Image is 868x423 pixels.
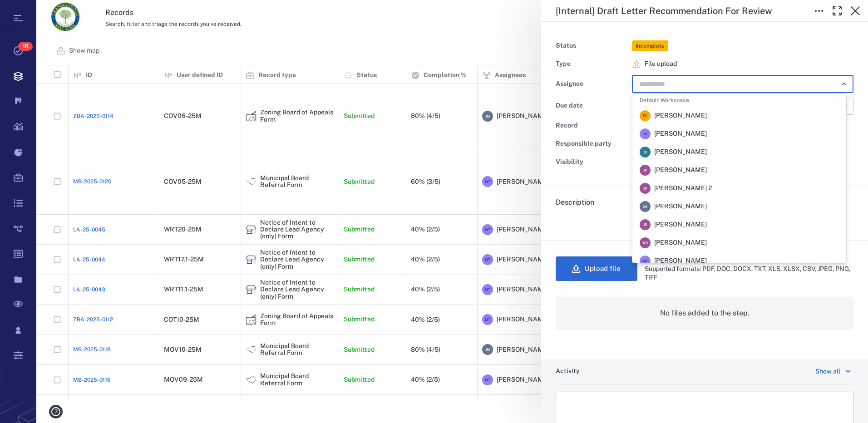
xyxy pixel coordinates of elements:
[654,184,712,193] span: [PERSON_NAME] 2
[846,2,864,20] button: Close
[654,238,707,247] span: [PERSON_NAME]
[18,42,33,51] span: 18
[632,93,846,107] li: Default Workspace
[828,2,846,20] button: Toggle Fullscreen
[640,219,651,230] div: J R
[634,42,666,50] span: Incomplete
[556,119,628,132] div: Record
[640,256,651,266] div: M T
[556,138,628,150] div: Responsible party
[556,216,557,225] span: .
[640,201,651,212] div: J M
[556,197,853,208] h6: Description
[640,128,651,139] div: J V
[556,367,580,376] h6: Activity
[654,202,707,211] span: [PERSON_NAME]
[810,2,828,20] button: Toggle to Edit Boxes
[654,129,707,138] span: [PERSON_NAME]
[20,6,39,15] span: Help
[556,392,853,421] iframe: Rich Text Area
[645,59,677,69] span: File upload
[556,39,628,52] div: Status
[654,256,707,266] span: [PERSON_NAME]
[640,183,651,194] div: J V
[640,165,651,176] div: J V
[645,256,853,282] div: Max file size is 50MB. Supported formats: PDF, DOC, DOCX, TXT, XLS, XLSX, CSV, JPEG, PNG, TIFF
[556,58,628,70] div: Type
[654,148,707,157] span: [PERSON_NAME]
[838,78,850,90] button: Close
[640,147,651,157] div: J V
[556,297,853,330] div: No files added to the step.
[556,156,628,168] div: Visibility
[556,256,637,281] button: Upload file
[640,237,651,248] div: K S
[556,78,628,90] div: Assignee
[654,166,707,175] span: [PERSON_NAME]
[815,366,840,377] div: Show all
[640,110,651,121] div: E C
[654,220,707,229] span: [PERSON_NAME]
[556,5,772,17] h5: [Internal] Draft Letter Recommendation For Review
[654,111,707,120] span: [PERSON_NAME]
[556,99,628,112] div: Due date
